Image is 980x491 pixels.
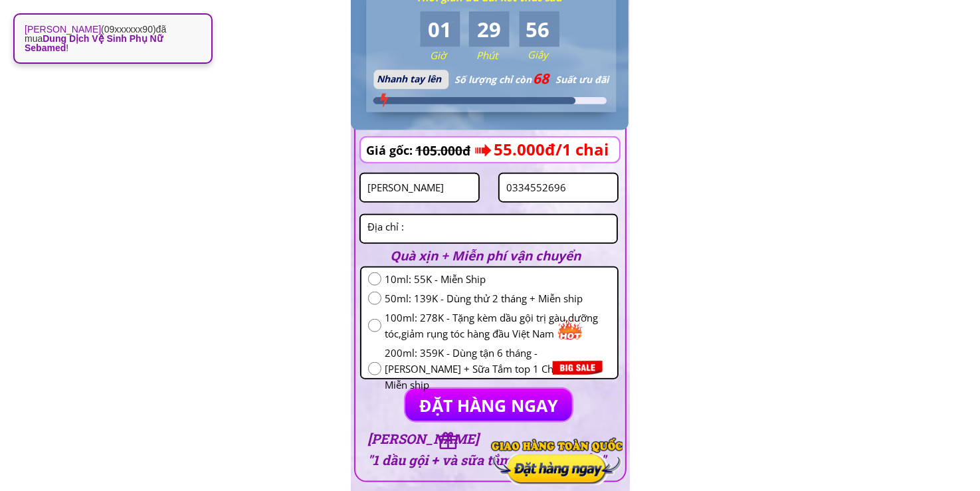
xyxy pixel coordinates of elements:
[385,290,611,306] span: 50ml: 139K - Dùng thử 2 tháng + Miễn ship
[366,141,417,160] h3: Giá gốc:
[367,428,611,470] h3: [PERSON_NAME] "1 dầu gội + và sữa tắm top 1 Châu Âu"
[405,389,572,421] p: ĐẶT HÀNG NGAY
[25,33,163,53] span: Dung Dịch Vệ Sinh Phụ Nữ Sebamed
[25,24,101,35] strong: [PERSON_NAME]
[385,345,611,393] span: 200ml: 359K - Dùng tận 6 tháng - [PERSON_NAME] + Sữa Tắm top 1 Châu Âu + Miễn ship
[377,72,441,85] span: Nhanh tay lên
[430,47,480,63] h3: Giờ
[364,174,475,201] input: Họ và Tên:
[494,137,661,162] h3: 55.000đ/1 chai
[454,73,609,86] span: Số lượng chỉ còn Suất ưu đãi
[391,246,599,266] h2: Quà xịn + Miễn phí vận chuyển
[25,25,201,52] p: ( ) đã mua !
[534,69,549,88] span: 68
[528,47,578,62] h3: Giây
[385,271,611,287] span: 10ml: 55K - Miễn Ship
[503,174,614,201] input: Số điện thoại:
[415,138,485,163] h3: 105.000đ
[385,310,611,342] span: 100ml: 278K - Tặng kèm dầu gội trị gàu,dưỡng tóc,giảm rụng tóc hàng đầu Việt Nam
[476,47,527,63] h3: Phút
[104,24,153,35] span: 09xxxxxx90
